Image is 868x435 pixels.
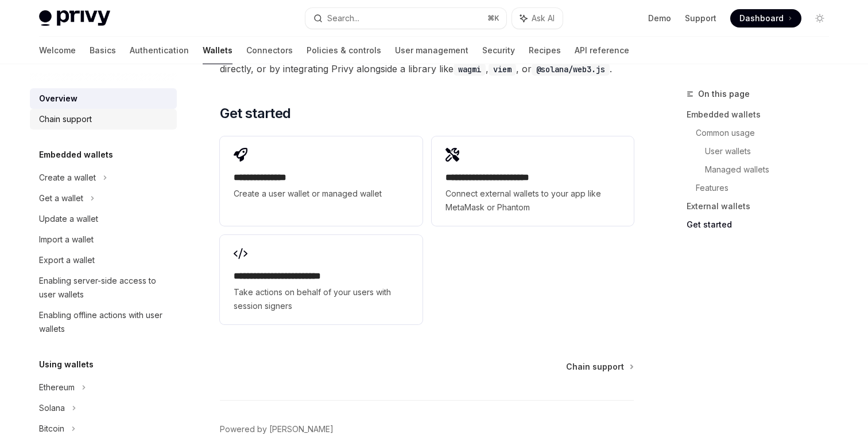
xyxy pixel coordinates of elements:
button: Toggle dark mode [811,9,829,28]
img: light logo [39,10,110,26]
a: Wallets [203,37,232,64]
span: Create a user wallet or managed wallet [234,187,408,201]
span: Ask AI [532,13,555,24]
a: Import a wallet [30,229,177,250]
div: Solana [39,401,65,415]
a: Export a wallet [30,250,177,271]
div: Export a wallet [39,253,95,267]
div: Enabling offline actions with user wallets [39,308,170,336]
a: Get started [687,215,838,234]
a: Update a wallet [30,209,177,229]
a: Authentication [130,37,189,64]
a: User wallets [705,142,838,160]
div: Get a wallet [39,191,83,205]
div: Search... [327,11,359,25]
a: Embedded wallets [687,105,838,124]
div: Create a wallet [39,171,96,185]
a: Common usage [696,124,838,142]
a: Features [696,179,838,197]
code: @solana/web3.js [532,63,610,76]
div: Update a wallet [39,212,98,226]
a: User management [395,37,468,64]
a: Powered by [PERSON_NAME] [220,424,334,435]
a: Managed wallets [705,160,838,179]
span: Get started [220,104,290,123]
a: Chain support [30,109,177,130]
button: Search...⌘K [305,8,506,29]
a: Overview [30,88,177,109]
a: External wallets [687,197,838,215]
a: Connectors [246,37,293,64]
a: API reference [575,37,629,64]
span: Take actions on behalf of your users with session signers [234,285,408,313]
a: Enabling server-side access to user wallets [30,271,177,305]
span: Connect external wallets to your app like MetaMask or Phantom [445,187,620,214]
a: Policies & controls [307,37,381,64]
a: Demo [648,13,671,24]
button: Ask AI [512,8,563,29]
a: Enabling offline actions with user wallets [30,305,177,339]
h5: Using wallets [39,358,94,371]
span: On this page [698,87,750,101]
a: Basics [90,37,116,64]
a: Chain support [566,361,633,373]
div: Enabling server-side access to user wallets [39,274,170,301]
h5: Embedded wallets [39,148,113,162]
a: Security [482,37,515,64]
span: Chain support [566,361,624,373]
div: Import a wallet [39,233,94,246]
span: ⌘ K [487,14,499,23]
a: Dashboard [730,9,801,28]
a: Recipes [529,37,561,64]
div: Chain support [39,112,92,126]
span: Dashboard [739,13,784,24]
code: viem [489,63,516,76]
a: Support [685,13,716,24]
a: Welcome [39,37,76,64]
div: Ethereum [39,381,75,394]
div: Overview [39,92,77,105]
code: wagmi [454,63,486,76]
